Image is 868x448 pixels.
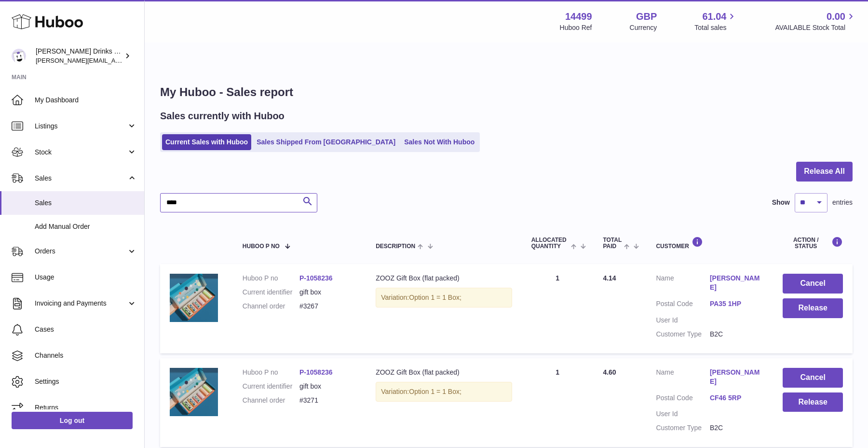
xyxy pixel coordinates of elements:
button: Cancel [783,274,843,294]
span: Description [376,243,415,250]
span: Total paid [603,237,622,250]
dt: Customer Type [656,423,710,433]
dd: gift box [299,382,356,391]
dt: User Id [656,316,710,325]
a: P-1058236 [299,274,333,282]
h1: My Huboo - Sales report [160,84,853,100]
span: Stock [35,148,127,157]
span: Listings [35,122,127,131]
div: ZOOZ Gift Box (flat packed) [376,368,512,377]
a: 0.00 AVAILABLE Stock Total [775,10,856,32]
div: Variation: [376,382,512,402]
span: Returns [35,403,137,412]
dt: Huboo P no [243,368,299,377]
div: [PERSON_NAME] Drinks LTD (t/a Zooz) [36,47,122,65]
dt: Name [656,274,710,294]
a: PA35 1HP [710,299,764,308]
span: Invoicing and Payments [35,299,127,308]
div: ZOOZ Gift Box (flat packed) [376,274,512,283]
span: Add Manual Order [35,222,137,231]
span: Option 1 = 1 Box; [409,294,461,301]
a: Current Sales with Huboo [162,134,251,150]
span: 61.04 [702,10,726,23]
img: daniel@zoosdrinks.com [12,49,26,63]
span: ALLOCATED Quantity [531,237,569,250]
a: Log out [12,412,133,429]
button: Release [783,298,843,318]
dt: Customer Type [656,330,710,339]
span: Total sales [694,23,737,32]
dt: Current identifier [243,382,299,391]
button: Release [783,392,843,412]
a: Sales Shipped From [GEOGRAPHIC_DATA] [253,134,399,150]
span: Option 1 = 1 Box; [409,388,461,395]
div: Customer [656,237,763,250]
h2: Sales currently with Huboo [160,110,285,123]
td: 1 [522,264,594,353]
span: Usage [35,273,137,282]
span: 4.60 [603,368,616,376]
span: Orders [35,247,127,256]
span: Settings [35,377,137,386]
dt: Postal Code [656,393,710,405]
label: Show [772,198,790,207]
div: Currency [630,23,657,32]
dt: Channel order [243,396,299,405]
div: Action / Status [783,237,843,250]
dd: B2C [710,423,764,433]
div: Huboo Ref [560,23,592,32]
a: [PERSON_NAME] [710,274,764,292]
a: CF46 5RP [710,393,764,403]
dd: #3267 [299,302,356,311]
dd: gift box [299,288,356,297]
span: 4.14 [603,274,616,282]
td: 1 [522,358,594,447]
span: 0.00 [827,10,845,23]
button: Cancel [783,368,843,388]
strong: GBP [636,10,657,23]
dt: User Id [656,409,710,419]
span: Sales [35,198,137,208]
strong: 14499 [565,10,592,23]
a: [PERSON_NAME] [710,368,764,386]
img: Stepan_Komar_remove_logo__make_variations_of_this_image__keep_it_the_same_1968e2f6-70ca-40dd-8bfa... [170,274,218,322]
a: Sales Not With Huboo [401,134,478,150]
div: Variation: [376,288,512,308]
dd: B2C [710,330,764,339]
span: Cases [35,325,137,334]
dt: Postal Code [656,299,710,311]
span: AVAILABLE Stock Total [775,23,856,32]
button: Release All [796,162,853,182]
span: [PERSON_NAME][EMAIL_ADDRESS][DOMAIN_NAME] [36,56,193,64]
a: 61.04 Total sales [694,10,737,32]
span: Channels [35,351,137,360]
img: Stepan_Komar_remove_logo__make_variations_of_this_image__keep_it_the_same_1968e2f6-70ca-40dd-8bfa... [170,368,218,416]
span: Sales [35,174,127,183]
dt: Channel order [243,302,299,311]
dd: #3271 [299,396,356,405]
dt: Current identifier [243,288,299,297]
span: Huboo P no [243,243,280,250]
a: P-1058236 [299,368,333,376]
span: entries [832,198,853,207]
span: My Dashboard [35,96,137,105]
dt: Name [656,368,710,389]
dt: Huboo P no [243,274,299,283]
